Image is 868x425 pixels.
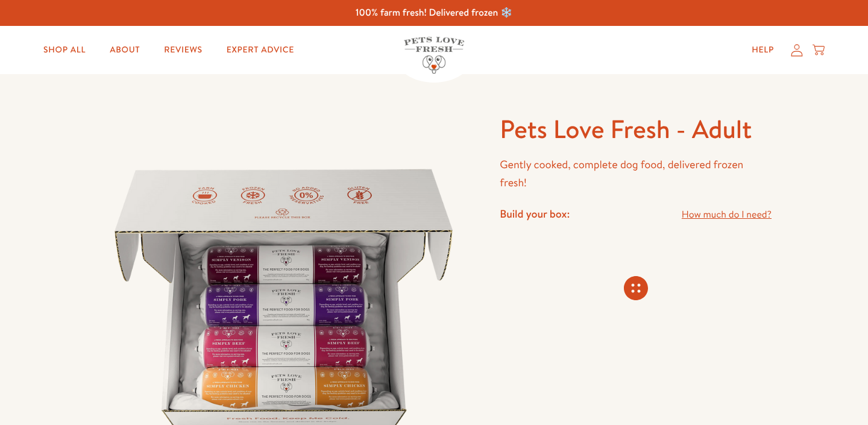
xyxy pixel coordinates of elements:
[34,38,95,62] a: Shop All
[500,207,570,221] h4: Build your box:
[500,156,772,192] p: Gently cooked, complete dog food, delivered frozen fresh!
[682,207,772,223] a: How much do I need?
[217,38,304,62] a: Expert Advice
[624,276,648,300] svg: Connecting store
[154,38,212,62] a: Reviews
[404,37,464,74] img: Pets Love Fresh
[100,38,149,62] a: About
[742,38,784,62] a: Help
[500,113,772,146] h1: Pets Love Fresh - Adult
[808,368,856,413] iframe: Gorgias live chat messenger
